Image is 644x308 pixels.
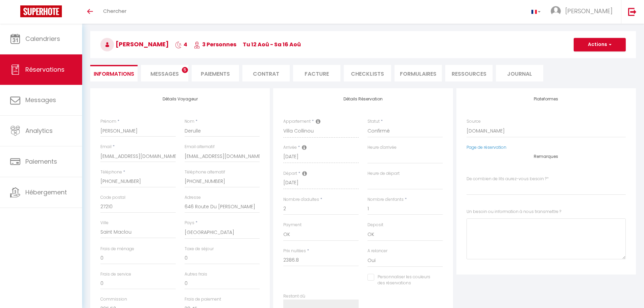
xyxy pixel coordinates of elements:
[182,67,188,73] span: 5
[467,144,506,150] a: Page de réservation
[574,38,626,51] button: Actions
[344,65,391,81] li: CHECKLISTS
[367,222,383,228] label: Deposit
[367,144,397,151] label: Heure d'arrivée
[150,70,179,78] span: Messages
[283,118,311,125] label: Appartement
[25,188,67,196] span: Hébergement
[185,246,214,252] label: Taxe de séjour
[100,194,125,201] label: Code postal
[185,118,194,125] label: Nom
[25,157,57,166] span: Paiements
[367,170,400,177] label: Heure de départ
[551,6,561,16] img: ...
[100,118,116,125] label: Prénom
[25,65,65,74] span: Réservations
[185,144,215,150] label: Email alternatif
[467,118,481,125] label: Source
[100,169,122,175] label: Téléphone
[243,41,301,48] span: Tu 12 Aoû - Sa 16 Aoû
[25,96,56,104] span: Messages
[25,126,53,135] span: Analytics
[100,97,260,101] h4: Détails Voyageur
[293,65,340,81] li: Facture
[100,40,169,48] span: [PERSON_NAME]
[100,296,127,303] label: Commission
[25,34,60,43] span: Calendriers
[100,246,134,252] label: Frais de ménage
[395,65,442,81] li: FORMULAIRES
[467,154,626,159] h4: Remarques
[565,7,613,15] span: [PERSON_NAME]
[175,41,187,48] span: 4
[242,65,290,81] li: Contrat
[367,196,404,203] label: Nombre d'enfants
[185,296,221,303] label: Frais de paiement
[467,209,561,215] label: Un besoin ou information à nous transmettre ?
[496,65,543,81] li: Journal
[283,222,302,228] label: Payment
[185,271,207,278] label: Autres frais
[185,220,194,226] label: Pays
[283,144,297,151] label: Arrivée
[103,7,126,15] span: Chercher
[185,169,225,175] label: Téléphone alternatif
[283,196,319,203] label: Nombre d'adultes
[467,176,549,182] label: De combien de lits aurez-vous besoin ?
[5,3,26,23] button: Ouvrir le widget de chat LiveChat
[100,271,131,278] label: Frais de service
[100,220,109,226] label: Ville
[367,118,380,125] label: Statut
[445,65,493,81] li: Ressources
[628,7,637,16] img: logout
[20,5,62,17] img: Super Booking
[283,97,443,101] h4: Détails Réservation
[100,144,112,150] label: Email
[194,41,236,48] span: 3 Personnes
[367,248,387,254] label: A relancer
[283,293,305,300] label: Restant dû
[467,97,626,101] h4: Plateformes
[283,248,306,254] label: Prix nuitées
[283,170,297,177] label: Départ
[90,65,138,81] li: Informations
[192,65,239,81] li: Paiements
[185,194,201,201] label: Adresse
